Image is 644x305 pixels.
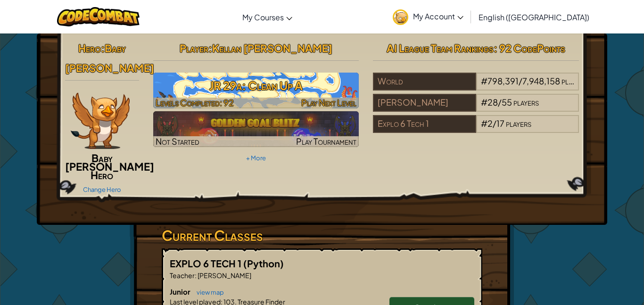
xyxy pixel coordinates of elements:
[487,118,493,129] span: 2
[373,103,579,114] a: [PERSON_NAME]#28/55players
[498,97,502,107] span: /
[242,12,284,22] span: My Courses
[474,4,594,30] a: English ([GEOGRAPHIC_DATA])
[170,287,192,296] span: Junior
[561,75,587,86] span: players
[246,154,266,162] a: + More
[393,9,408,25] img: avatar
[212,41,332,55] span: Kellan [PERSON_NAME]
[513,97,539,107] span: players
[153,111,359,147] img: Golden Goal
[65,151,154,181] span: Baby [PERSON_NAME] Hero
[153,111,359,147] a: Not StartedPlay Tournament
[192,289,224,296] a: view map
[373,115,476,133] div: Explo 6 Tech 1
[387,41,494,55] span: AI League Team Rankings
[487,75,519,86] span: 798,391
[156,136,199,147] span: Not Started
[238,4,297,30] a: My Courses
[57,7,140,26] img: CodeCombat logo
[388,2,468,32] a: My Account
[519,75,522,86] span: /
[156,97,234,108] span: Levels Completed: 92
[506,118,531,129] span: players
[373,82,579,92] a: World#798,391/7,948,158players
[170,257,243,269] span: EXPLO 6 TECH 1
[296,136,356,147] span: Play Tournament
[197,271,251,280] span: [PERSON_NAME]
[481,97,487,107] span: #
[496,118,504,129] span: 17
[373,124,579,135] a: Explo 6 Tech 1#2/17players
[413,11,463,21] span: My Account
[170,271,195,280] span: Teacher
[494,41,565,55] span: : 92 CodePoints
[101,41,105,55] span: :
[479,12,589,22] span: English ([GEOGRAPHIC_DATA])
[502,97,512,107] span: 55
[481,118,487,129] span: #
[153,73,359,108] a: Play Next Level
[493,118,496,129] span: /
[78,41,101,55] span: Hero
[487,97,498,107] span: 28
[208,41,212,55] span: :
[180,41,208,55] span: Player
[301,97,356,108] span: Play Next Level
[162,225,482,246] h3: Current Classes
[481,75,487,86] span: #
[65,41,154,74] span: Baby [PERSON_NAME]
[83,186,121,193] a: Change Hero
[373,73,476,91] div: World
[153,75,359,96] h3: JR 29a: Clean Up A
[195,271,197,280] span: :
[71,92,130,149] img: baby-griffin-paper-doll.png
[373,94,476,112] div: [PERSON_NAME]
[153,73,359,108] img: JR 29a: Clean Up A
[522,75,560,86] span: 7,948,158
[243,257,284,269] span: (Python)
